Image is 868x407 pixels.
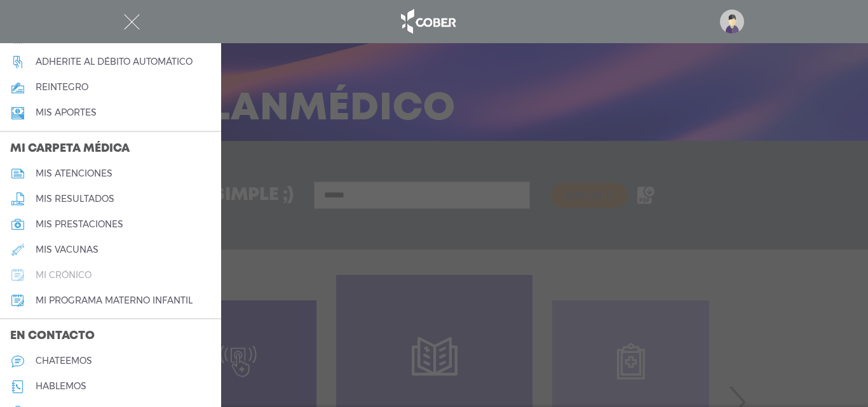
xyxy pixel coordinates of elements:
h5: mi programa materno infantil [36,295,193,306]
h5: Adherite al débito automático [36,57,193,67]
h5: mis atenciones [36,168,112,179]
h5: reintegro [36,82,88,93]
h5: mis vacunas [36,244,98,255]
img: profile-placeholder.svg [720,10,744,34]
img: logo_cober_home-white.png [394,6,461,37]
h5: mi crónico [36,270,92,281]
h5: mis resultados [36,194,114,204]
img: Cober_menu-close-white.svg [124,14,140,30]
h5: hablemos [36,381,86,392]
h5: mis prestaciones [36,219,123,230]
h5: Mis aportes [36,107,97,118]
h5: chateemos [36,356,92,366]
